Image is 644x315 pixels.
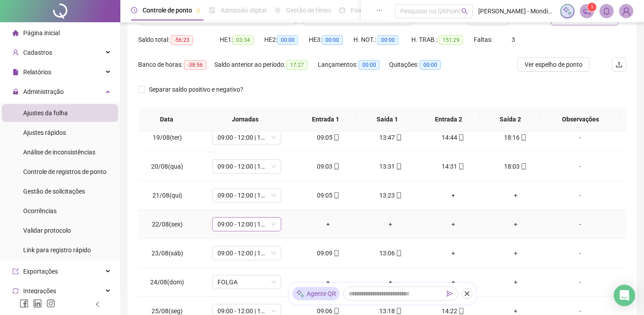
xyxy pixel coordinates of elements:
[296,289,305,299] img: sparkle-icon.fc2bf0ac1784a2077858766a79e2daf3.svg
[339,7,345,13] span: dashboard
[464,291,470,297] span: close
[554,162,607,171] div: -
[23,207,57,214] span: Ocorrências
[554,219,607,229] div: -
[548,114,612,124] span: Observações
[457,134,464,141] span: mobile
[12,288,19,294] span: sync
[220,35,264,45] div: HE 1:
[332,134,340,141] span: mobile
[332,163,340,170] span: mobile
[377,35,398,45] span: 00:00
[304,162,352,171] div: 09:03
[318,60,389,70] div: Lançamentos:
[395,250,402,256] span: mobile
[429,277,477,287] div: +
[512,36,515,43] span: 3
[196,8,201,13] span: pushpin
[12,268,19,275] span: export
[439,35,463,45] span: 151:29
[492,248,540,258] div: +
[23,168,107,175] span: Controle de registros de ponto
[217,275,276,289] span: FOLGA
[12,49,19,56] span: user-add
[184,60,206,70] span: -38:56
[351,7,386,14] span: Painel do DP
[138,107,196,132] th: Data
[152,250,183,257] span: 23/08(sáb)
[304,133,352,142] div: 09:05
[304,219,352,229] div: +
[587,3,596,12] sup: 1
[395,134,402,141] span: mobile
[145,85,247,94] span: Separar saldo positivo e negativo?
[520,163,527,170] span: mobile
[429,190,477,200] div: +
[322,35,343,45] span: 00:00
[138,60,214,70] div: Banco de horas:
[541,107,619,132] th: Observações
[151,163,183,170] span: 20/08(qua)
[357,107,418,132] th: Saída 1
[389,60,451,70] div: Quitações:
[217,160,276,173] span: 09:00 - 12:00 | 13:00 - 18:00
[492,219,540,229] div: +
[332,192,340,198] span: mobile
[23,109,68,117] span: Ajustes da folha
[23,246,91,254] span: Link para registro rápido
[562,6,572,16] img: sparkle-icon.fc2bf0ac1784a2077858766a79e2daf3.svg
[23,88,64,95] span: Administração
[152,307,183,315] span: 25/08(seg)
[418,107,480,132] th: Entrada 2
[277,35,298,45] span: 00:00
[332,250,340,256] span: mobile
[23,287,56,295] span: Integrações
[131,7,137,13] span: clock-circle
[461,8,468,15] span: search
[366,162,414,171] div: 13:31
[292,287,340,300] div: Agente QR
[492,277,540,287] div: +
[457,163,464,170] span: mobile
[554,248,607,258] div: -
[295,107,356,132] th: Entrada 1
[94,301,101,307] span: left
[264,35,309,45] div: HE 2:
[554,190,607,200] div: -
[480,107,541,132] th: Saída 2
[591,4,594,10] span: 1
[554,133,607,142] div: -
[304,248,352,258] div: 09:09
[196,107,295,132] th: Jornadas
[153,134,182,141] span: 19/08(ter)
[447,291,453,297] span: send
[359,60,380,70] span: 00:00
[520,134,527,141] span: mobile
[23,268,58,275] span: Exportações
[517,57,590,72] button: Ver espelho de ponto
[395,308,402,314] span: mobile
[209,7,215,13] span: file-done
[583,7,591,15] span: notification
[366,248,414,258] div: 13:06
[429,133,477,142] div: 14:44
[525,60,582,69] span: Ver espelho de ponto
[614,285,635,306] div: Open Intercom Messenger
[214,60,318,70] div: Saldo anterior ao período:
[23,227,71,234] span: Validar protocolo
[457,308,464,314] span: mobile
[23,149,95,156] span: Análise de inconsistências
[366,277,414,287] div: +
[217,131,276,144] span: 09:00 - 12:00 | 13:00 - 18:00
[429,162,477,171] div: 14:31
[376,7,382,13] span: ellipsis
[12,69,19,75] span: file
[304,277,352,287] div: +
[221,7,267,14] span: Admissão digital
[492,190,540,200] div: +
[429,248,477,258] div: +
[411,35,474,45] div: H. TRAB.:
[478,6,555,16] span: [PERSON_NAME] - Mondial Hotéis e Transportes LTDA
[46,299,55,308] span: instagram
[420,60,441,70] span: 00:00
